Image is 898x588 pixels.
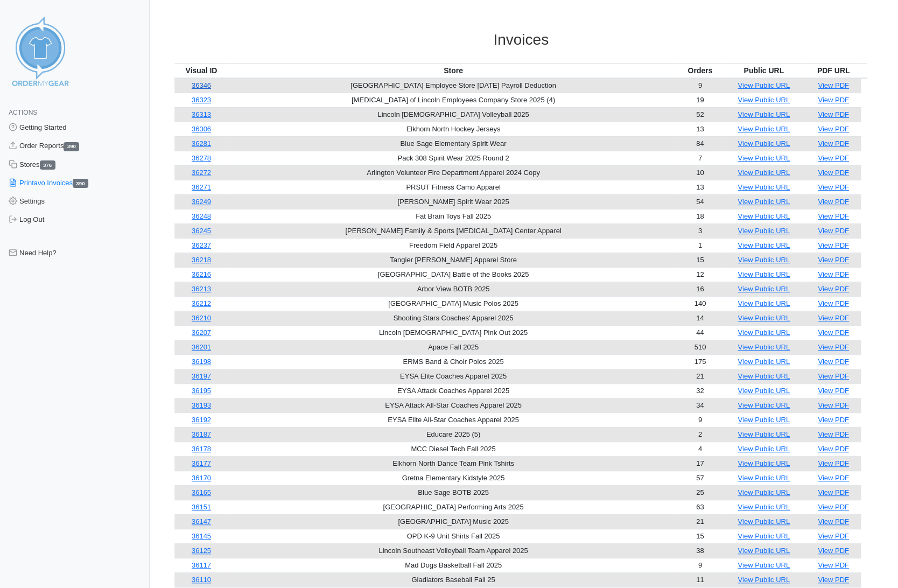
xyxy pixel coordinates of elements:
a: 36245 [192,227,211,235]
td: Blue Sage BOTB 2025 [228,485,678,500]
a: 36198 [192,358,211,366]
td: 15 [678,253,721,267]
td: 52 [678,107,721,122]
a: View Public URL [738,503,790,511]
td: Arbor View BOTB 2025 [228,282,678,296]
td: Educare 2025 (5) [228,427,678,442]
td: 510 [678,340,721,354]
a: View PDF [818,445,849,453]
a: View Public URL [738,110,790,118]
a: 36271 [192,183,211,191]
h3: Invoices [174,31,867,49]
a: View Public URL [738,358,790,366]
td: 10 [678,165,721,180]
a: 36195 [192,387,211,395]
a: View PDF [818,503,849,511]
a: View Public URL [738,227,790,235]
a: View Public URL [738,256,790,264]
a: View Public URL [738,241,790,249]
td: 21 [678,369,721,383]
a: 36177 [192,459,211,467]
td: 9 [678,558,721,572]
td: Shooting Stars Coaches' Apparel 2025 [228,311,678,325]
td: 9 [678,78,721,93]
a: 36248 [192,212,211,220]
a: View PDF [818,387,849,395]
a: 36306 [192,125,211,133]
td: 84 [678,136,721,151]
a: View PDF [818,139,849,148]
a: View PDF [818,532,849,540]
td: Gretna Elementary Kidstyle 2025 [228,471,678,485]
th: Orders [678,63,721,78]
td: 54 [678,194,721,209]
th: PDF URL [806,63,861,78]
td: 18 [678,209,721,223]
td: 15 [678,529,721,543]
td: 63 [678,500,721,514]
a: 36165 [192,488,211,496]
td: [MEDICAL_DATA] of Lincoln Employees Company Store 2025 (4) [228,93,678,107]
a: View Public URL [738,139,790,148]
a: 36210 [192,314,211,322]
a: 36193 [192,401,211,409]
a: View PDF [818,576,849,584]
td: 7 [678,151,721,165]
a: View Public URL [738,212,790,220]
a: View PDF [818,416,849,424]
td: 13 [678,122,721,136]
span: 376 [40,160,55,170]
a: View PDF [818,372,849,380]
a: View PDF [818,241,849,249]
a: 36187 [192,430,211,438]
th: Store [228,63,678,78]
td: 32 [678,383,721,398]
a: View Public URL [738,314,790,322]
td: 3 [678,223,721,238]
a: View PDF [818,314,849,322]
td: PRSUT Fitness Camo Apparel [228,180,678,194]
td: 11 [678,572,721,587]
span: 390 [73,179,88,188]
a: View Public URL [738,154,790,162]
span: 390 [64,142,79,151]
td: 25 [678,485,721,500]
a: View Public URL [738,183,790,191]
td: EYSA Attack All-Star Coaches Apparel 2025 [228,398,678,412]
td: 1 [678,238,721,253]
a: View Public URL [738,372,790,380]
a: 36151 [192,503,211,511]
td: EYSA Elite Coaches Apparel 2025 [228,369,678,383]
a: View Public URL [738,343,790,351]
a: View Public URL [738,561,790,569]
a: View PDF [818,285,849,293]
a: View PDF [818,81,849,89]
a: View Public URL [738,474,790,482]
a: View Public URL [738,532,790,540]
td: 14 [678,311,721,325]
a: 36313 [192,110,211,118]
a: View Public URL [738,299,790,307]
a: 36197 [192,372,211,380]
a: View PDF [818,125,849,133]
td: 17 [678,456,721,471]
a: View Public URL [738,401,790,409]
a: View PDF [818,212,849,220]
a: View PDF [818,256,849,264]
a: 36145 [192,532,211,540]
a: View PDF [818,299,849,307]
a: 36213 [192,285,211,293]
td: Tangier [PERSON_NAME] Apparel Store [228,253,678,267]
td: 57 [678,471,721,485]
a: 36272 [192,169,211,177]
td: 140 [678,296,721,311]
a: View Public URL [738,125,790,133]
td: 16 [678,282,721,296]
a: 36207 [192,328,211,337]
td: 38 [678,543,721,558]
a: View PDF [818,183,849,191]
td: [PERSON_NAME] Spirit Wear 2025 [228,194,678,209]
a: View PDF [818,459,849,467]
td: 21 [678,514,721,529]
td: Elkhorn North Dance Team Pink Tshirts [228,456,678,471]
